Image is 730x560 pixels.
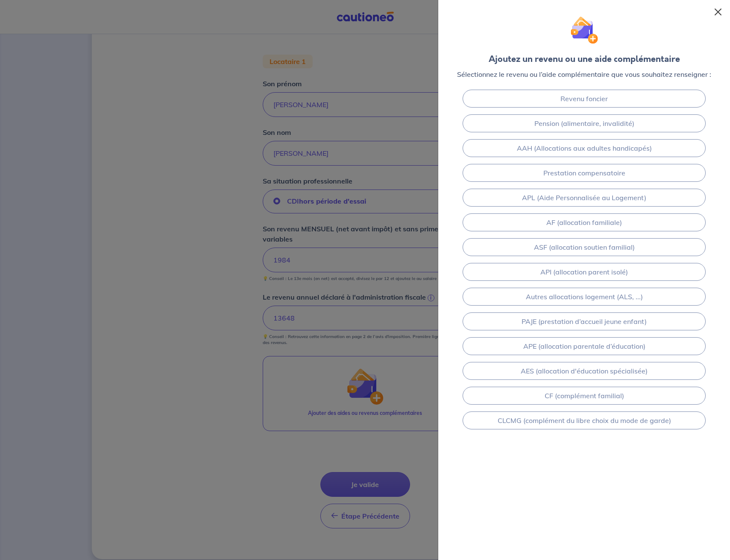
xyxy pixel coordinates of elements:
img: illu_wallet.svg [570,16,598,44]
a: PAJE (prestation d’accueil jeune enfant) [463,312,706,330]
a: AAH (Allocations aux adultes handicapés) [463,139,706,157]
a: APL (Aide Personnalisée au Logement) [463,189,706,207]
a: CLCMG (complément du libre choix du mode de garde) [463,411,706,429]
a: Revenu foncier [463,90,706,108]
a: CF (complément familial) [463,387,706,405]
a: API (allocation parent isolé) [463,263,706,281]
a: APE (allocation parentale d’éducation) [463,337,706,355]
a: AES (allocation d'éducation spécialisée) [463,362,706,380]
a: Pension (alimentaire, invalidité) [463,114,706,132]
a: AF (allocation familiale) [463,213,706,231]
a: ASF (allocation soutien familial) [463,238,706,256]
button: Close [711,5,725,19]
a: Autres allocations logement (ALS, ...) [463,288,706,306]
div: Ajoutez un revenu ou une aide complémentaire [489,53,680,66]
a: Prestation compensatoire [463,164,706,182]
p: Sélectionnez le revenu ou l’aide complémentaire que vous souhaitez renseigner : [457,69,711,79]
